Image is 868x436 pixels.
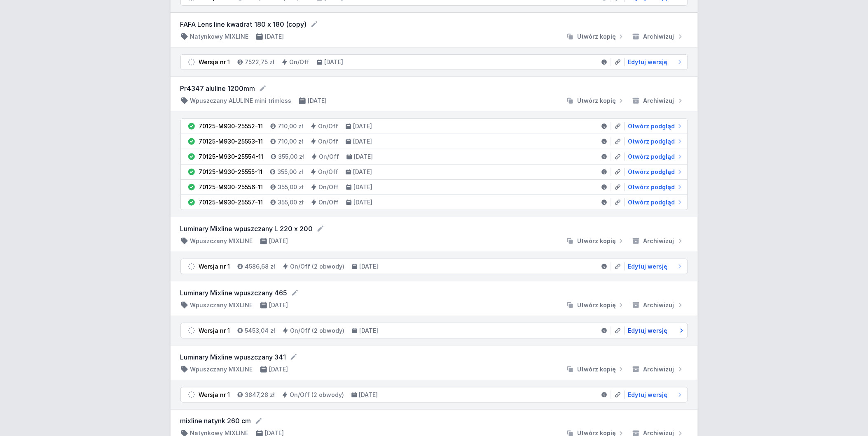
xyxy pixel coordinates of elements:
h4: [DATE] [354,198,373,206]
span: Utwórz kopię [578,32,616,41]
h4: [DATE] [354,153,373,161]
img: draft.svg [187,327,196,335]
div: Wersja nr 1 [199,391,230,399]
button: Archiwizuj [629,97,688,105]
div: Wersja nr 1 [199,262,230,271]
span: Otwórz podgląd [628,198,675,206]
h4: On/Off (2 obwody) [290,262,345,271]
h4: On/Off [319,153,339,161]
span: Utwórz kopię [578,301,616,309]
h4: On/Off [319,183,339,191]
span: Edytuj wersję [628,391,668,399]
div: 70125-M930-25553-11 [199,137,263,146]
h4: 355,00 zł [278,198,304,206]
span: Edytuj wersję [628,327,668,335]
span: Otwórz podgląd [628,183,675,191]
button: Utwórz kopię [563,97,629,105]
h4: [DATE] [325,58,344,66]
span: Archiwizuj [643,237,674,245]
h4: 3847,28 zł [245,391,275,399]
h4: [DATE] [353,122,372,130]
a: Edytuj wersję [625,58,684,66]
a: Edytuj wersję [625,327,684,335]
a: Otwórz podgląd [625,122,684,130]
span: Archiwizuj [643,301,674,309]
div: 70125-M930-25554-11 [199,153,264,161]
a: Otwórz podgląd [625,153,684,161]
button: Archiwizuj [629,365,688,373]
h4: [DATE] [354,183,373,191]
span: Edytuj wersję [628,58,668,66]
img: draft.svg [187,58,196,66]
img: draft.svg [187,391,196,399]
h4: Natynkowy MIXLINE [190,32,249,41]
form: Pr4347 aluline 1200mm [180,83,688,93]
span: Archiwizuj [643,365,674,373]
span: Archiwizuj [643,97,674,105]
h4: 355,00 zł [278,168,304,176]
form: Luminary Mixline wpuszczany L 220 x 200 [180,224,688,234]
h4: 5453,04 zł [245,327,276,335]
div: 70125-M930-25556-11 [199,183,263,191]
form: Luminary Mixline wpuszczany 465 [180,288,688,298]
h4: On/Off [318,122,339,130]
h4: [DATE] [359,391,378,399]
h4: 710,00 zł [278,137,304,146]
button: Edytuj nazwę projektu [255,417,263,425]
button: Utwórz kopię [563,301,629,309]
a: Otwórz podgląd [625,183,684,191]
h4: On/Off [318,168,339,176]
form: mixline natynk 260 cm [180,416,688,426]
button: Edytuj nazwę projektu [316,225,325,233]
h4: Wpuszczany ALULINE mini trimless [190,97,292,105]
button: Archiwizuj [629,301,688,309]
h4: [DATE] [353,137,372,146]
h4: [DATE] [353,168,372,176]
span: Otwórz podgląd [628,153,675,161]
h4: On/Off [290,58,310,66]
span: Utwórz kopię [578,365,616,373]
div: Wersja nr 1 [199,327,230,335]
div: 70125-M930-25552-11 [199,122,263,130]
h4: Wpuszczany MIXLINE [190,301,253,309]
h4: On/Off [318,137,339,146]
div: 70125-M930-25555-11 [199,168,263,176]
button: Edytuj nazwę projektu [259,84,267,93]
div: Wersja nr 1 [199,58,230,66]
button: Utwórz kopię [563,365,629,373]
button: Edytuj nazwę projektu [310,20,318,28]
div: 70125-M930-25557-11 [199,198,263,206]
h4: [DATE] [269,365,288,373]
span: Otwórz podgląd [628,168,675,176]
form: FAFA Lens line kwadrat 180 x 180 (copy) [180,19,688,29]
a: Otwórz podgląd [625,168,684,176]
button: Archiwizuj [629,32,688,41]
span: Utwórz kopię [578,97,616,105]
a: Edytuj wersję [625,262,684,271]
h4: 4586,68 zł [245,262,276,271]
button: Edytuj nazwę projektu [291,289,299,297]
span: Otwórz podgląd [628,137,675,146]
button: Utwórz kopię [563,237,629,245]
h4: 355,00 zł [278,153,304,161]
button: Archiwizuj [629,237,688,245]
span: Edytuj wersję [628,262,668,271]
h4: Wpuszczany MIXLINE [190,237,253,245]
form: Luminary Mixline wpuszczany 341 [180,352,688,362]
h4: On/Off (2 obwody) [290,327,345,335]
span: Archiwizuj [643,32,674,41]
h4: [DATE] [269,237,288,245]
img: draft.svg [187,262,196,271]
h4: On/Off [319,198,339,206]
h4: 710,00 zł [278,122,304,130]
a: Otwórz podgląd [625,198,684,206]
button: Utwórz kopię [563,32,629,41]
h4: [DATE] [360,262,379,271]
button: Edytuj nazwę projektu [290,353,298,361]
h4: 355,00 zł [278,183,304,191]
h4: On/Off (2 obwody) [290,391,344,399]
h4: 7522,75 zł [245,58,275,66]
h4: [DATE] [308,97,327,105]
span: Otwórz podgląd [628,122,675,130]
h4: [DATE] [360,327,379,335]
